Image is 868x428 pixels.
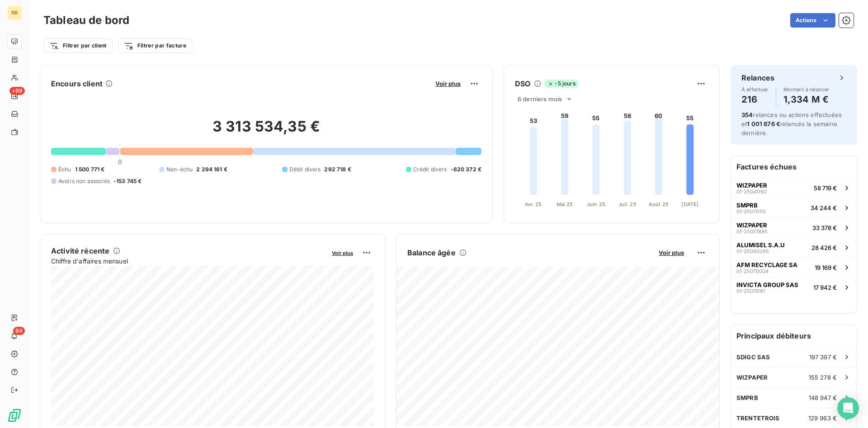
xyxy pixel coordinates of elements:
[809,353,837,361] span: 197 397 €
[7,408,22,423] img: Logo LeanPay
[51,245,109,256] h6: Activité récente
[118,38,192,53] button: Filtrer par facture
[681,201,698,207] tspan: [DATE]
[790,13,835,28] button: Actions
[837,397,859,419] div: Open Intercom Messenger
[736,261,797,268] span: AFM RECYCLAGE SA
[731,217,857,237] button: WIZPAPER01-2505189533 378 €
[736,221,767,229] span: WIZPAPER
[332,250,353,256] span: Voir plus
[736,249,769,254] span: 01-25080295
[783,92,830,107] h4: 1,334 M €
[43,12,129,28] h3: Tableau de bord
[813,284,837,291] span: 17 942 €
[435,80,461,87] span: Voir plus
[618,201,637,207] tspan: Juil. 25
[58,165,71,174] span: Échu
[51,118,481,145] h2: 3 313 534,35 €
[736,353,770,361] span: SDIGC SAS
[783,87,830,92] span: Montant à relancer
[736,288,765,294] span: 01-25011581
[731,178,857,198] button: WIZPAPER01-2504179258 719 €
[808,414,837,422] span: 129 963 €
[51,256,325,266] span: Chiffre d'affaires mensuel
[515,78,530,89] h6: DSO
[731,325,857,347] h6: Principaux débiteurs
[741,92,769,107] h4: 216
[731,257,857,277] button: AFM RECYCLAGE SA01-2507000419 169 €
[736,414,780,422] span: TRENTETROIS
[9,87,25,95] span: +99
[196,165,227,174] span: 2 294 161 €
[741,87,769,92] span: À effectuer
[736,374,768,381] span: WIZPAPER
[545,80,578,88] span: -5 jours
[649,201,669,207] tspan: Août 25
[811,204,837,212] span: 34 244 €
[433,80,463,88] button: Voir plus
[811,244,837,251] span: 28 426 €
[736,268,769,274] span: 01-25070004
[731,198,857,217] button: SMPRB01-2507011334 244 €
[656,249,687,257] button: Voir plus
[324,165,351,174] span: 292 718 €
[289,165,321,174] span: Débit divers
[747,120,780,127] span: 1 001 676 €
[736,202,758,209] span: SMPRB
[736,229,768,234] span: 01-25051895
[736,189,767,194] span: 01-25041792
[731,156,857,178] h6: Factures échues
[407,247,456,258] h6: Balance âgée
[587,201,605,207] tspan: Juin 25
[809,394,837,401] span: 148 947 €
[736,394,758,401] span: SMPRB
[736,209,766,214] span: 01-25070113
[43,38,113,53] button: Filtrer par client
[557,201,573,207] tspan: Mai 25
[329,249,356,257] button: Voir plus
[814,184,837,192] span: 58 719 €
[736,281,798,288] span: INVICTA GROUP SAS
[815,264,837,271] span: 19 169 €
[731,277,857,297] button: INVICTA GROUP SAS01-2501158117 942 €
[525,201,542,207] tspan: Avr. 25
[741,111,753,118] span: 354
[113,177,142,185] span: -153 745 €
[166,165,193,174] span: Non-échu
[812,224,837,231] span: 33 378 €
[736,241,785,249] span: ALUMISEL S.A.U
[731,237,857,257] button: ALUMISEL S.A.U01-2508029528 426 €
[736,182,767,189] span: WIZPAPER
[75,165,105,174] span: 1 500 771 €
[741,111,842,136] span: relances ou actions effectuées et relancés la semaine dernière.
[741,72,774,83] h6: Relances
[51,78,103,89] h6: Encours client
[518,95,562,103] span: 6 derniers mois
[118,158,122,165] span: 0
[451,165,482,174] span: -620 372 €
[13,327,25,335] span: 94
[413,165,447,174] span: Crédit divers
[659,249,684,256] span: Voir plus
[58,177,110,185] span: Avoirs non associés
[7,5,22,20] div: RB
[809,374,837,381] span: 155 278 €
